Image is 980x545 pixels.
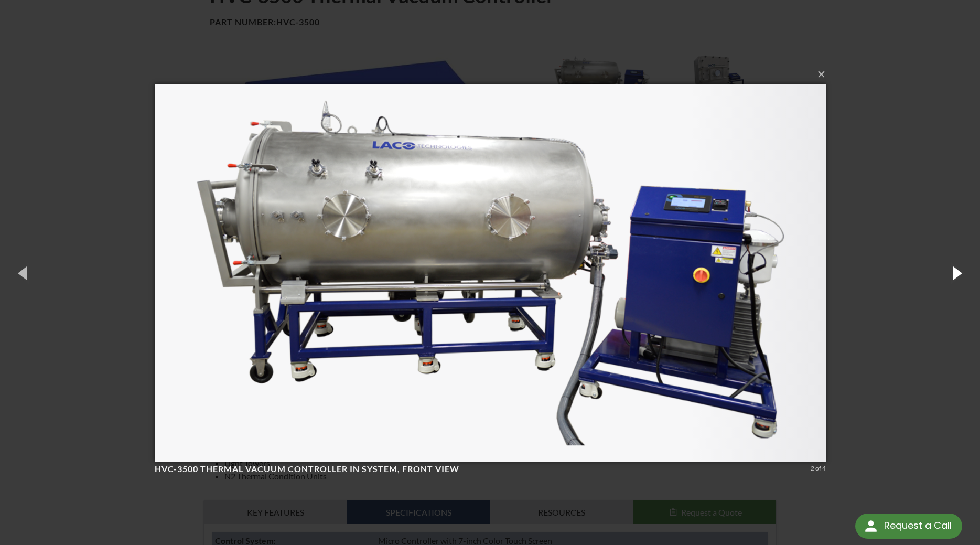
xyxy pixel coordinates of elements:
[933,244,980,302] button: Next (Right arrow key)
[158,63,829,86] button: ×
[155,464,807,475] h4: HVC-3500 Thermal Vacuum Controller in System, front view
[884,514,952,538] div: Request a Call
[155,63,826,483] img: HVC-3500 Thermal Vacuum Controller in System, front view
[855,514,962,539] div: Request a Call
[863,518,879,535] img: round button
[811,464,826,473] div: 2 of 4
